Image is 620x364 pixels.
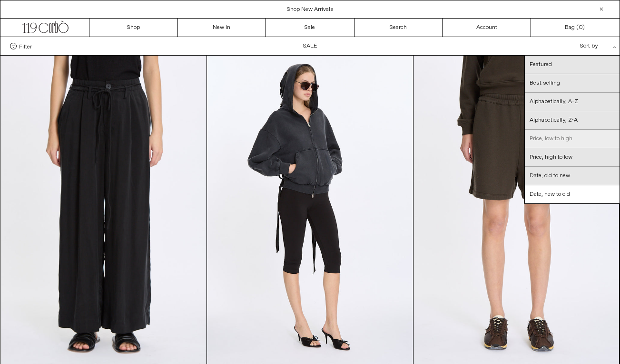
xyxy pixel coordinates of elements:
a: Best selling [525,74,620,93]
a: Price, high to low [525,148,620,167]
img: Balenciaga Lace-Up Zip-Up Hoodie [207,56,413,364]
a: Search [354,19,443,37]
a: Featured [525,56,620,74]
a: Account [443,19,531,37]
a: Shop [89,19,178,37]
div: Sort by [524,37,610,55]
img: The Row Gana Short in warm sepia [413,56,620,364]
a: Date, old to new [525,167,620,185]
span: ) [579,23,585,32]
span: Filter [19,43,32,49]
img: Lauren Manoogian Sanded Trouser [1,56,207,364]
span: 0 [579,24,582,31]
a: Alphabetically, A-Z [525,93,620,111]
a: Date, new to old [525,185,620,203]
a: Shop New Arrivals [287,6,334,13]
a: Bag () [531,19,620,37]
a: Alphabetically, Z-A [525,111,620,130]
a: New In [178,19,266,37]
a: Price, low to high [525,130,620,148]
a: Sale [266,19,354,37]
